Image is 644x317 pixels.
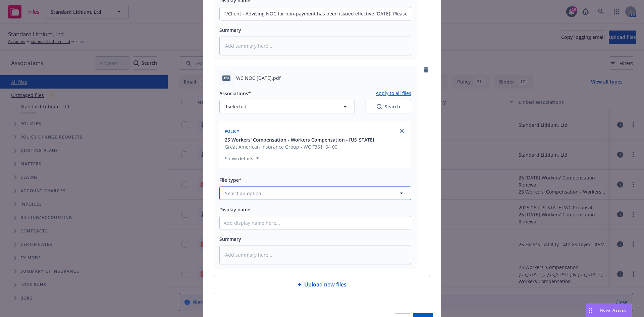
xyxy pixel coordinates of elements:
[236,74,281,82] span: WC NOC [DATE].pdf
[225,136,374,143] button: 25 Workers' Compensation - Workers Compensation - [US_STATE]
[220,7,411,20] input: Add display name here...
[219,206,250,213] span: Display name
[214,275,430,294] div: Upload new files
[220,216,411,229] input: Add display name here...
[377,103,400,110] div: Search
[219,187,411,200] button: Select an option
[600,307,626,313] span: Nova Assist
[586,304,632,317] button: Nova Assist
[225,103,247,110] span: 1 selected
[225,143,374,150] span: Great American Insurance Group - WC F361164 00
[376,89,411,97] button: Apply to all files
[366,100,411,113] button: SearchSearch
[222,154,262,162] button: Show details
[377,104,382,109] svg: Search
[304,280,346,288] span: Upload new files
[219,100,355,113] button: 1selected
[219,90,251,97] span: Associations*
[398,127,406,135] a: close
[222,75,230,81] span: pdf
[225,128,239,134] span: Policy
[219,177,241,183] span: File type*
[219,27,241,33] span: Summary
[225,190,261,197] span: Select an option
[422,66,430,74] a: remove
[219,236,241,242] span: Summary
[586,304,594,317] div: Drag to move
